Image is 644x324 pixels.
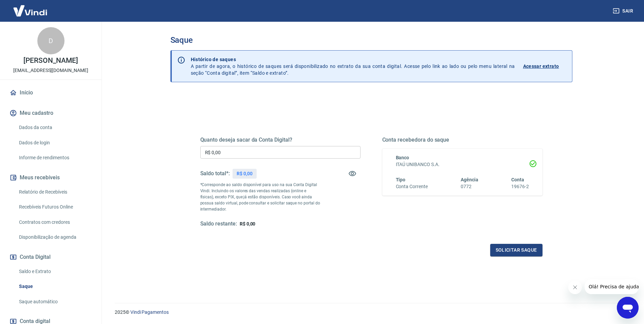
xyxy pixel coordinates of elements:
p: Histórico de saques [191,56,515,63]
span: Banco [396,155,409,160]
img: Vindi [8,0,52,21]
a: Saque automático [16,295,93,309]
iframe: Fechar mensagem [568,281,582,294]
a: Recebíveis Futuros Online [16,200,93,214]
button: Meu cadastro [8,106,93,121]
button: Meus recebíveis [8,170,93,185]
a: Contratos com credores [16,215,93,229]
h6: ITAÚ UNIBANCO S.A. [396,161,529,168]
p: *Corresponde ao saldo disponível para uso na sua Conta Digital Vindi. Incluindo os valores das ve... [200,182,320,212]
p: Acessar extrato [523,63,559,70]
h3: Saque [170,35,572,45]
span: Conta [511,177,524,182]
h5: Quanto deseja sacar da Conta Digital? [200,137,361,143]
iframe: Botão para abrir a janela de mensagens [617,297,639,319]
a: Saque [16,280,93,293]
button: Conta Digital [8,250,93,265]
span: Olá! Precisa de ajuda? [4,5,57,10]
p: [EMAIL_ADDRESS][DOMAIN_NAME] [13,67,88,74]
div: D [37,27,65,54]
span: Tipo [396,177,406,182]
a: Vindi Pagamentos [130,309,169,315]
a: Dados de login [16,136,93,150]
p: 2025 © [115,309,628,316]
a: Acessar extrato [523,56,567,76]
button: Sair [611,5,636,17]
button: Solicitar saque [490,244,542,256]
h5: Saldo restante: [200,220,237,228]
p: R$ 0,00 [237,170,253,177]
h6: 19676-2 [511,183,529,190]
p: [PERSON_NAME] [23,57,78,64]
h5: Saldo total*: [200,170,230,177]
span: R$ 0,00 [240,221,256,227]
a: Saldo e Extrato [16,265,93,278]
a: Relatório de Recebíveis [16,185,93,199]
a: Informe de rendimentos [16,151,93,165]
h5: Conta recebedora do saque [382,137,542,143]
a: Disponibilização de agenda [16,230,93,244]
span: Agência [461,177,478,182]
h6: Conta Corrente [396,183,428,190]
h6: 0772 [461,183,478,190]
a: Dados da conta [16,121,93,134]
iframe: Mensagem da empresa [585,279,639,294]
p: A partir de agora, o histórico de saques será disponibilizado no extrato da sua conta digital. Ac... [191,56,515,76]
a: Início [8,85,93,100]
